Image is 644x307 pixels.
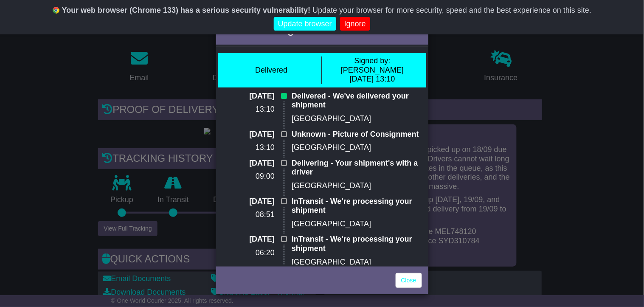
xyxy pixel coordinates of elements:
[222,159,275,168] p: [DATE]
[292,181,422,191] p: [GEOGRAPHIC_DATA]
[222,235,275,244] p: [DATE]
[222,105,275,114] p: 13:10
[274,17,336,31] a: Update browser
[222,248,275,258] p: 06:20
[292,92,422,110] p: Delivered - We've delivered your shipment
[292,220,422,229] p: [GEOGRAPHIC_DATA]
[62,6,311,14] b: Your web browser (Chrome 133) has a serious security vulnerability!
[340,17,370,31] a: Ignore
[354,56,390,65] span: Signed by:
[292,159,422,177] p: Delivering - Your shipment's with a driver
[292,114,422,124] p: [GEOGRAPHIC_DATA]
[292,197,422,215] p: InTransit - We're processing your shipment
[222,210,275,220] p: 08:51
[255,66,287,75] div: Delivered
[222,143,275,152] p: 13:10
[222,130,275,139] p: [DATE]
[292,130,422,139] p: Unknown - Picture of Consignment
[222,197,275,206] p: [DATE]
[222,172,275,181] p: 09:00
[292,143,422,152] p: [GEOGRAPHIC_DATA]
[292,258,422,267] p: [GEOGRAPHIC_DATA]
[222,92,275,101] p: [DATE]
[326,56,419,84] div: [PERSON_NAME] [DATE] 13:10
[292,235,422,253] p: InTransit - We're processing your shipment
[396,273,422,288] a: Close
[312,6,591,14] span: Update your browser for more security, speed and the best experience on this site.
